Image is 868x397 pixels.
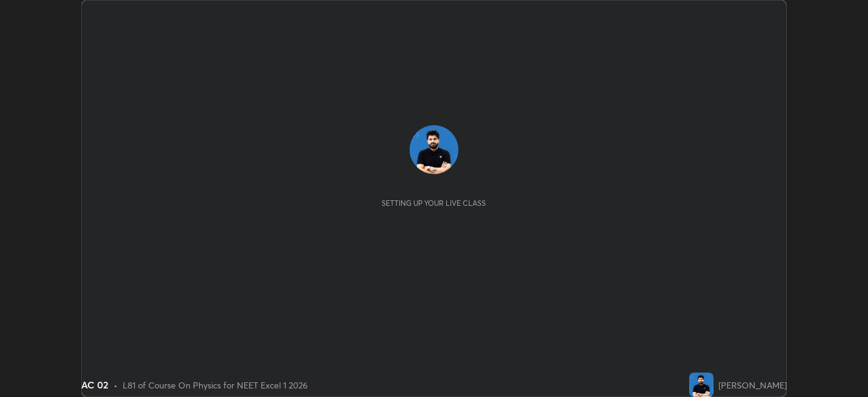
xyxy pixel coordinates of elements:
img: 83a18a2ccf0346ec988349b1c8dfe260.jpg [410,125,458,174]
div: Setting up your live class [382,198,486,208]
div: L81 of Course On Physics for NEET Excel 1 2026 [123,379,308,392]
div: • [114,379,118,392]
div: [PERSON_NAME] [718,379,787,392]
img: 83a18a2ccf0346ec988349b1c8dfe260.jpg [689,373,714,397]
div: AC 02 [81,377,109,392]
